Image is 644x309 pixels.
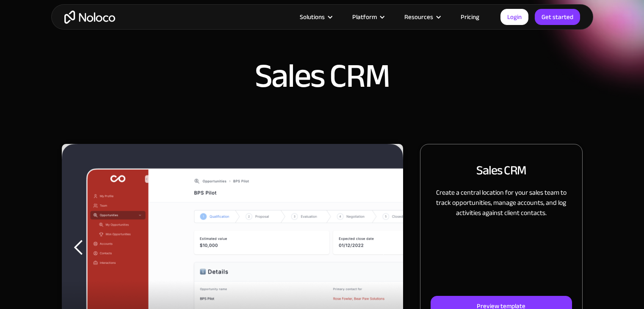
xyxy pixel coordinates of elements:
[255,59,390,93] h1: Sales CRM
[431,188,572,218] p: Create a central location for your sales team to track opportunities, manage accounts, and log ac...
[300,11,325,22] div: Solutions
[535,9,580,25] a: Get started
[450,11,490,22] a: Pricing
[500,9,528,25] a: Login
[342,11,394,22] div: Platform
[404,11,433,22] div: Resources
[394,11,450,22] div: Resources
[64,11,115,24] a: home
[289,11,342,22] div: Solutions
[352,11,377,22] div: Platform
[476,161,526,179] h2: Sales CRM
